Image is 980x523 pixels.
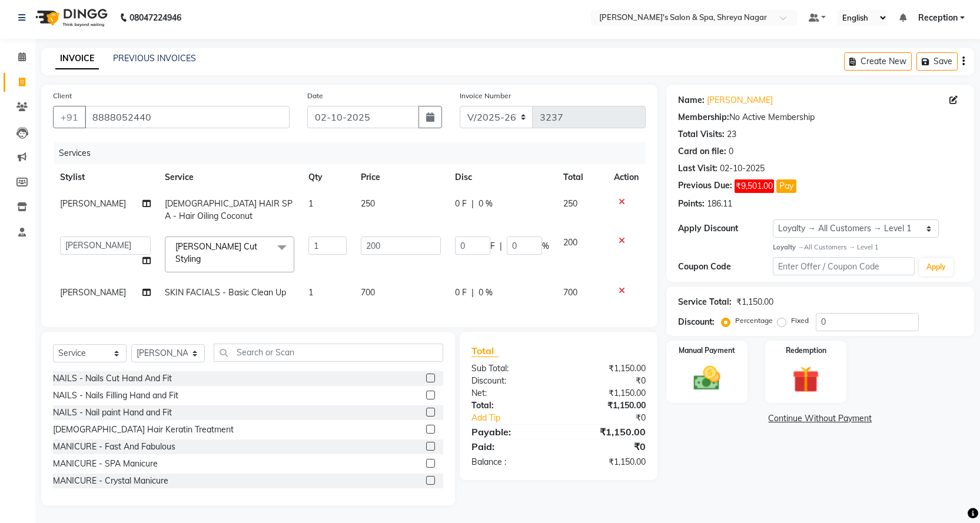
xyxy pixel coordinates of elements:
span: 0 F [455,198,467,210]
button: +91 [53,106,86,128]
div: Points: [678,198,705,210]
div: Service Total: [678,296,732,308]
div: Previous Due: [678,179,732,193]
div: Sub Total: [463,362,559,375]
div: Balance : [463,456,559,468]
div: MANICURE - Fast And Fabulous [53,441,175,453]
label: Fixed [791,315,809,326]
label: Invoice Number [460,91,511,101]
a: x [201,254,206,264]
div: NAILS - Nails Cut Hand And Fit [53,372,172,385]
div: 02-10-2025 [720,162,765,175]
button: Apply [919,258,953,276]
img: _gift.svg [784,363,828,396]
span: 1 [308,198,313,209]
img: _cash.svg [685,363,729,394]
span: | [471,287,474,299]
div: MANICURE - SPA Manicure [53,458,158,470]
div: All Customers → Level 1 [773,242,962,252]
div: Name: [678,94,705,106]
div: Payable: [463,425,559,439]
span: | [471,198,474,210]
a: [PERSON_NAME] [707,94,773,106]
span: F [490,240,495,252]
span: 0 % [479,198,493,210]
label: Manual Payment [679,345,735,356]
div: Last Visit: [678,162,717,175]
a: PREVIOUS INVOICES [113,53,196,64]
span: [PERSON_NAME] [60,198,126,209]
div: ₹1,150.00 [559,425,655,439]
span: 1 [308,287,313,298]
div: Apply Discount [678,222,773,235]
span: 250 [361,198,375,209]
div: Discount: [463,375,559,387]
b: 08047224946 [129,1,181,34]
label: Client [53,91,72,101]
button: Create New [844,52,912,71]
label: Redemption [786,345,826,356]
span: 200 [563,237,577,248]
th: Disc [448,164,556,191]
span: 700 [361,287,375,298]
strong: Loyalty → [773,243,804,251]
span: SKIN FACIALS - Basic Clean Up [165,287,286,298]
div: Coupon Code [678,261,773,273]
th: Price [354,164,448,191]
div: ₹1,150.00 [559,456,655,468]
div: Membership: [678,111,729,124]
div: ₹0 [559,439,655,454]
div: Total Visits: [678,128,725,141]
button: Save [916,52,958,71]
div: Total: [463,399,559,412]
div: NAILS - Nails Filling Hand and Fit [53,389,178,402]
input: Enter Offer / Coupon Code [773,257,915,275]
span: Total [471,345,499,357]
label: Percentage [735,315,773,326]
input: Search by Name/Mobile/Email/Code [85,106,290,128]
div: Discount: [678,316,715,328]
div: ₹1,150.00 [736,296,773,308]
span: % [542,240,549,252]
a: Add Tip [463,412,574,424]
div: Services [54,142,655,164]
div: ₹0 [574,412,655,424]
th: Stylist [53,164,158,191]
button: Pay [776,179,796,193]
div: No Active Membership [678,111,962,124]
span: [PERSON_NAME] [60,287,126,298]
div: Paid: [463,439,559,454]
div: ₹1,150.00 [559,362,655,375]
span: 250 [563,198,577,209]
span: | [500,240,502,252]
span: 700 [563,287,577,298]
a: Continue Without Payment [669,412,972,425]
div: MANICURE - Crystal Manicure [53,475,168,487]
label: Date [307,91,323,101]
span: 0 F [455,287,467,299]
div: Net: [463,387,559,399]
div: [DEMOGRAPHIC_DATA] Hair Keratin Treatment [53,424,234,436]
th: Service [158,164,301,191]
div: ₹0 [559,375,655,387]
div: 23 [727,128,736,141]
span: [PERSON_NAME] Cut Styling [175,241,257,264]
div: 0 [729,145,733,158]
div: ₹1,150.00 [559,387,655,399]
div: Card on file: [678,145,726,158]
th: Qty [301,164,354,191]
div: ₹1,150.00 [559,399,655,412]
span: Reception [918,12,958,24]
span: [DEMOGRAPHIC_DATA] HAIR SPA - Hair Oiling Coconut [165,198,293,221]
span: 0 % [479,287,493,299]
th: Action [607,164,646,191]
input: Search or Scan [214,344,443,362]
th: Total [556,164,607,191]
img: logo [30,1,111,34]
a: INVOICE [55,48,99,69]
div: NAILS - Nail paint Hand and Fit [53,407,172,419]
div: 186.11 [707,198,732,210]
span: ₹9,501.00 [735,179,774,193]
